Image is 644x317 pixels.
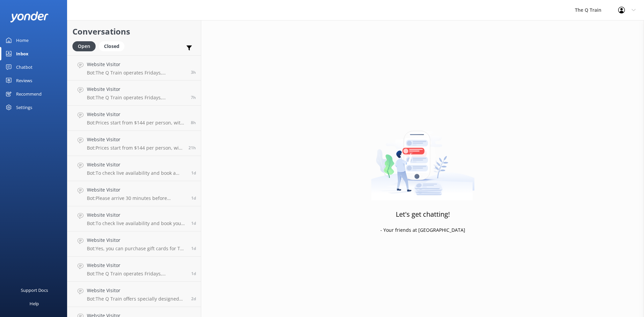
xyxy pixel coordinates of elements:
h3: Let's get chatting! [396,209,450,220]
a: Website VisitorBot:To check live availability and book a table for 4, please visit [URL][DOMAIN_N... [67,156,201,181]
img: artwork of a man stealing a conversation from at giant smartphone [371,117,475,201]
h4: Website Visitor [87,211,186,219]
span: Sep 22 2025 11:43am (UTC +10:00) Australia/Sydney [191,170,196,176]
div: Reviews [16,74,32,87]
a: Website VisitorBot:Yes, you can purchase gift cards for The Q Train online at [URL][DOMAIN_NAME].... [67,231,201,257]
h4: Website Visitor [87,61,186,68]
h4: Website Visitor [87,136,183,143]
p: Bot: Prices start from $144 per person, with several dining options to choose from. To explore cu... [87,145,183,151]
img: yonder-white-logo.png [10,11,49,22]
h2: Conversations [72,25,196,38]
a: Open [72,42,99,50]
h4: Website Visitor [87,186,186,194]
span: Sep 21 2025 06:29pm (UTC +10:00) Australia/Sydney [191,271,196,276]
a: Website VisitorBot:Prices start from $144 per person, with several dining options to choose from.... [67,131,201,156]
span: Sep 23 2025 09:41am (UTC +10:00) Australia/Sydney [191,95,196,100]
p: Bot: Prices start from $144 per person, with several dining options to choose from. To explore cu... [87,120,186,126]
div: Chatbot [16,60,33,74]
div: Recommend [16,87,42,101]
div: Support Docs [21,283,48,297]
span: Sep 22 2025 07:27pm (UTC +10:00) Australia/Sydney [189,145,196,151]
div: Help [30,297,39,310]
a: Website VisitorBot:The Q Train offers specially designed vegetarian, vegan, and pescatarian menus... [67,282,201,307]
p: Bot: The Q Train operates Fridays, Saturdays, and Sundays all year round, except on Public Holida... [87,70,186,76]
a: Website VisitorBot:The Q Train operates Fridays, Saturdays, and Sundays all year round, except on... [67,55,201,81]
a: Website VisitorBot:The Q Train operates Fridays, Saturdays, and Sundays all year round, except on... [67,257,201,282]
h4: Website Visitor [87,161,186,168]
div: Closed [99,41,124,51]
h4: Website Visitor [87,86,186,93]
a: Website VisitorBot:Please arrive 30 minutes before departure. Departure times vary by season, so ... [67,181,201,206]
span: Sep 21 2025 08:33pm (UTC +10:00) Australia/Sydney [191,220,196,226]
span: Sep 23 2025 07:59am (UTC +10:00) Australia/Sydney [191,120,196,125]
h4: Website Visitor [87,236,186,244]
p: Bot: To check live availability and book a table for 4, please visit [URL][DOMAIN_NAME]. [87,170,186,176]
p: Bot: Please arrive 30 minutes before departure. Departure times vary by season, so please check y... [87,195,186,201]
p: Bot: The Q Train operates Fridays, Saturdays, and Sundays all year round, except on Public Holida... [87,95,186,101]
p: Bot: The Q Train operates Fridays, Saturdays, and Sundays all year round, except on Public Holida... [87,271,186,277]
div: Settings [16,101,32,114]
h4: Website Visitor [87,111,186,118]
div: Inbox [16,47,29,60]
p: Bot: To check live availability and book your experience, please click [URL][DOMAIN_NAME]. [87,220,186,226]
span: Sep 21 2025 03:31pm (UTC +10:00) Australia/Sydney [191,296,196,302]
p: Bot: Yes, you can purchase gift cards for The Q Train online at [URL][DOMAIN_NAME]. They are avai... [87,246,186,252]
span: Sep 21 2025 08:32pm (UTC +10:00) Australia/Sydney [191,246,196,251]
a: Website VisitorBot:To check live availability and book your experience, please click [URL][DOMAIN... [67,206,201,231]
span: Sep 22 2025 08:17am (UTC +10:00) Australia/Sydney [191,195,196,201]
p: - Your friends at [GEOGRAPHIC_DATA] [380,226,465,234]
div: Open [72,41,96,51]
span: Sep 23 2025 01:33pm (UTC +10:00) Australia/Sydney [191,69,196,75]
p: Bot: The Q Train offers specially designed vegetarian, vegan, and pescatarian menus. Please let t... [87,296,186,302]
h4: Website Visitor [87,262,186,269]
a: Website VisitorBot:Prices start from $144 per person, with several dining options to choose from.... [67,106,201,131]
a: Closed [99,42,128,50]
div: Home [16,34,29,47]
a: Website VisitorBot:The Q Train operates Fridays, Saturdays, and Sundays all year round, except on... [67,81,201,106]
h4: Website Visitor [87,287,186,294]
